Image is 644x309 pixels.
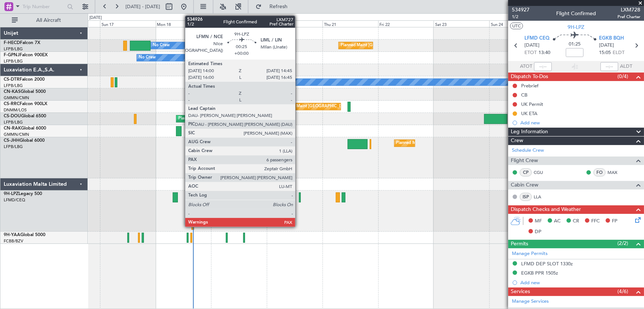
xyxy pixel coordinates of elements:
div: No Crew [209,77,225,88]
a: Manage Services [512,298,549,305]
span: MF [535,218,542,225]
div: Add new [520,279,640,286]
div: EGKB PPR 1505z [521,270,558,276]
span: CS-DOU [4,114,21,118]
span: 1/2 [512,14,530,20]
div: FO [593,168,606,177]
a: Manage Permits [512,250,548,258]
span: All Aircraft [19,18,78,23]
div: Planned Maint [GEOGRAPHIC_DATA] ([GEOGRAPHIC_DATA]) [280,101,396,112]
span: ALDT [620,63,632,70]
span: Leg Information [511,128,548,136]
a: F-HECDFalcon 7X [4,41,40,45]
a: LFMD/CEQ [4,197,25,203]
div: Tue 19 [211,20,267,27]
span: CR [573,218,579,225]
a: DNMM/LOS [4,107,27,113]
a: CS-RRCFalcon 900LX [4,102,47,106]
span: LXM728 [617,6,640,14]
div: UK ETA [521,110,537,117]
div: LFMD DEP SLOT 1330z [521,261,573,267]
span: CS-DTR [4,77,20,82]
span: [DATE] [524,42,540,49]
a: LFPB/LBG [4,144,23,150]
input: --:-- [534,62,552,71]
a: LLA [534,194,550,200]
span: 534927 [512,6,530,14]
div: CB [521,92,527,98]
span: (4/6) [617,288,628,295]
a: CN-RAKGlobal 6000 [4,126,46,131]
a: Schedule Crew [512,147,544,154]
input: Trip Number [23,1,65,12]
span: 13:40 [538,49,550,57]
span: F-GPNJ [4,53,20,57]
div: Planned Maint [GEOGRAPHIC_DATA] ([GEOGRAPHIC_DATA]) [396,138,513,149]
span: CN-KAS [4,90,21,94]
div: Fri 22 [378,20,434,27]
div: ISP [520,193,532,201]
a: CN-KASGlobal 5000 [4,90,46,94]
a: LFPB/LBG [4,46,23,52]
span: FFC [591,218,600,225]
a: LFPB/LBG [4,83,23,88]
span: ATOT [520,63,532,70]
div: Planned Maint [GEOGRAPHIC_DATA] ([GEOGRAPHIC_DATA]) [341,40,457,51]
span: Cabin Crew [511,181,538,189]
span: AC [554,218,561,225]
span: Flight Crew [511,157,538,165]
div: Mon 18 [156,20,211,27]
div: Add new [520,120,640,126]
span: [DATE] [599,42,614,49]
a: F-GPNJFalcon 900EX [4,53,48,57]
a: CS-JHHGlobal 6000 [4,138,45,143]
a: FCBB/BZV [4,238,23,244]
span: 9H-LPZ [568,23,585,31]
button: UTC [510,23,523,29]
span: CS-RRC [4,102,20,106]
div: Sun 17 [100,20,156,27]
span: Crew [511,137,523,145]
span: EGKB BQH [599,35,624,42]
a: 9H-LPZLegacy 500 [4,192,42,196]
div: [DATE] [89,15,102,21]
span: 01:25 [569,41,581,48]
div: Sun 24 [489,20,545,27]
div: No Crew [139,52,156,63]
span: Refresh [263,4,294,9]
a: LFPB/LBG [4,58,23,64]
span: Dispatch To-Dos [511,73,548,81]
span: (0/4) [617,73,628,80]
span: ELDT [613,49,624,57]
span: Dispatch Checks and Weather [511,205,581,214]
a: MAX [607,169,624,176]
div: Sat 23 [434,20,489,27]
button: Refresh [252,1,296,13]
div: Wed 20 [267,20,323,27]
div: Planned Maint [GEOGRAPHIC_DATA] ([GEOGRAPHIC_DATA]) [178,113,295,124]
div: Prebrief [521,83,538,89]
span: F-HECD [4,41,20,45]
a: CGU [534,169,550,176]
a: CS-DTRFalcon 2000 [4,77,45,82]
div: UK Permit [521,101,543,107]
span: 9H-LPZ [4,192,18,196]
div: No Crew [153,40,170,51]
div: Flight Confirmed [556,10,596,18]
span: CN-RAK [4,126,21,131]
span: FP [612,218,617,225]
a: CS-DOUGlobal 6500 [4,114,46,118]
a: 9H-YAAGlobal 5000 [4,233,45,237]
a: LFPB/LBG [4,120,23,125]
span: 15:05 [599,49,611,57]
div: Thu 21 [323,20,378,27]
button: All Aircraft [8,14,80,26]
a: GMMN/CMN [4,95,29,101]
span: [DATE] - [DATE] [125,3,160,10]
span: LFMD CEQ [524,35,550,42]
span: DP [535,228,541,236]
span: (2/2) [617,239,628,247]
span: Permits [511,240,528,248]
span: Services [511,288,530,296]
span: Pref Charter [617,14,640,20]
